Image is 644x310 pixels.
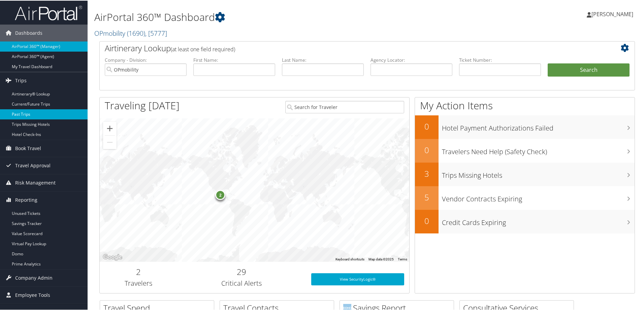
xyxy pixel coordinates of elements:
h2: 5 [415,191,439,202]
span: Trips [15,72,27,88]
img: Google [101,252,124,261]
a: Open this area in Google Maps (opens a new window) [101,252,124,261]
h1: Traveling [DATE] [105,98,180,112]
span: (at least one field required) [171,45,235,52]
a: Terms (opens in new tab) [398,257,407,260]
span: Company Admin [15,269,53,286]
span: Book Travel [15,139,41,156]
button: Zoom out [103,135,117,148]
span: Employee Tools [15,286,50,303]
a: 0Travelers Need Help (Safety Check) [415,138,635,162]
h3: Travelers Need Help (Safety Check) [442,143,635,156]
h3: Travelers [105,278,172,287]
label: Ticket Number: [459,56,541,63]
a: 0Credit Cards Expiring [415,209,635,233]
h2: 0 [415,120,439,132]
h2: 3 [415,167,439,179]
span: Map data ©2025 [368,257,394,260]
h1: My Action Items [415,98,635,112]
label: First Name: [193,56,275,63]
a: 0Hotel Payment Authorizations Failed [415,115,635,138]
a: 5Vendor Contracts Expiring [415,186,635,209]
span: Travel Approval [15,157,51,173]
input: Search for Traveler [285,100,404,113]
span: [PERSON_NAME] [591,10,633,17]
h3: Critical Alerts [182,278,301,287]
label: Company - Division: [105,56,187,63]
h2: 0 [415,215,439,226]
span: ( 1690 ) [127,28,145,37]
a: OPmobility [94,28,167,37]
div: 2 [215,189,225,199]
h2: 29 [182,265,301,277]
a: 3Trips Missing Hotels [415,162,635,186]
label: Last Name: [282,56,364,63]
h1: AirPortal 360™ Dashboard [94,9,458,24]
button: Search [548,63,630,76]
span: , [ 5777 ] [145,28,167,37]
a: [PERSON_NAME] [587,3,640,24]
h3: Hotel Payment Authorizations Failed [442,119,635,132]
img: airportal-logo.png [15,4,82,20]
h2: 0 [415,144,439,155]
a: View SecurityLogic® [311,273,404,285]
button: Zoom in [103,121,117,135]
span: Dashboards [15,24,42,41]
button: Keyboard shortcuts [335,256,364,261]
h2: Airtinerary Lookup [105,42,585,53]
span: Reporting [15,191,37,208]
h3: Vendor Contracts Expiring [442,190,635,203]
label: Agency Locator: [371,56,452,63]
h3: Credit Cards Expiring [442,214,635,227]
h2: 2 [105,265,172,277]
span: Risk Management [15,174,56,191]
h3: Trips Missing Hotels [442,167,635,179]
